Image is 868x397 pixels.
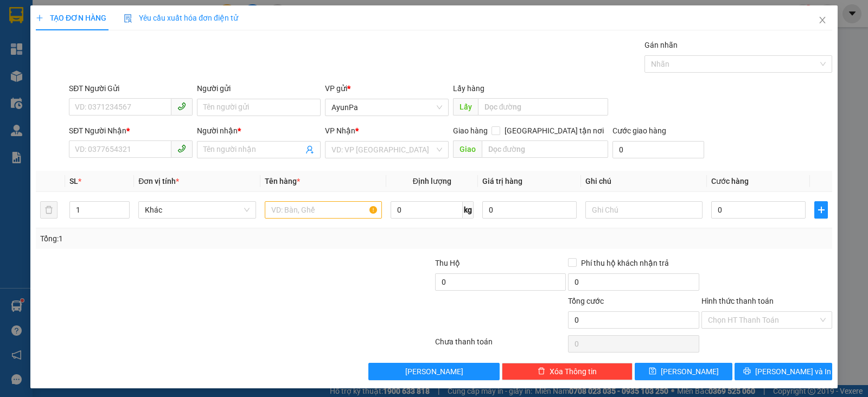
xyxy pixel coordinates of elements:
[649,367,656,376] span: save
[735,363,832,380] button: printer[PERSON_NAME] và In
[585,201,703,219] input: Ghi Chú
[197,125,321,137] div: Người nhận
[40,233,336,245] div: Tổng: 1
[69,177,78,185] span: SL
[814,201,828,219] button: plus
[124,14,132,23] img: icon
[453,140,482,158] span: Giao
[453,126,488,135] span: Giao hàng
[478,98,609,116] input: Dọc đường
[568,297,604,305] span: Tổng cước
[818,16,827,24] span: close
[413,177,451,185] span: Định lượng
[482,177,522,185] span: Giá trị hàng
[502,363,633,380] button: deleteXóa Thông tin
[325,126,355,135] span: VP Nhận
[145,202,249,218] span: Khác
[69,125,193,137] div: SĐT Người Nhận
[815,206,827,214] span: plus
[36,14,106,22] span: TẠO ĐƠN HÀNG
[743,367,751,376] span: printer
[124,14,238,22] span: Yêu cầu xuất hóa đơn điện tử
[368,363,499,380] button: [PERSON_NAME]
[331,99,442,116] span: AyunPa
[305,145,314,154] span: user-add
[69,82,193,94] div: SĐT Người Gửi
[265,177,300,185] span: Tên hàng
[644,41,678,49] label: Gán nhãn
[435,259,460,267] span: Thu Hộ
[612,126,666,135] label: Cước giao hàng
[701,297,774,305] label: Hình thức thanh toán
[405,366,463,377] span: [PERSON_NAME]
[577,257,673,269] span: Phí thu hộ khách nhận trả
[453,84,484,93] span: Lấy hàng
[550,366,597,377] span: Xóa Thông tin
[463,201,474,219] span: kg
[138,177,179,185] span: Đơn vị tính
[661,366,719,377] span: [PERSON_NAME]
[612,141,704,158] input: Cước giao hàng
[635,363,732,380] button: save[PERSON_NAME]
[177,144,186,153] span: phone
[581,171,707,192] th: Ghi chú
[500,125,608,137] span: [GEOGRAPHIC_DATA] tận nơi
[807,5,838,36] button: Close
[453,98,478,116] span: Lấy
[711,177,749,185] span: Cước hàng
[755,366,831,377] span: [PERSON_NAME] và In
[265,201,382,219] input: VD: Bàn, Ghế
[177,102,186,111] span: phone
[434,336,567,355] div: Chưa thanh toán
[482,140,609,158] input: Dọc đường
[538,367,545,376] span: delete
[325,82,449,94] div: VP gửi
[482,201,577,219] input: 0
[36,14,43,22] span: plus
[197,82,321,94] div: Người gửi
[40,201,58,219] button: delete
